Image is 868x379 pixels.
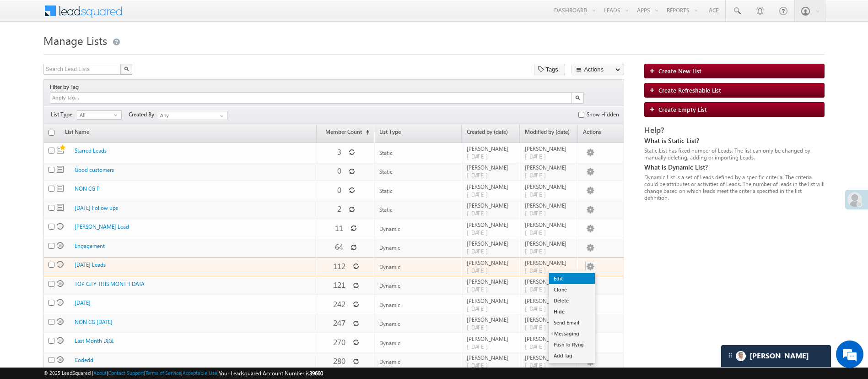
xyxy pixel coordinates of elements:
[75,185,100,192] a: NON CG P
[525,164,574,171] span: [PERSON_NAME]
[575,95,580,100] img: Search
[549,295,595,306] a: Delete
[379,244,400,251] span: Dynamic
[379,358,400,365] span: Dynamic
[51,94,106,102] input: Apply Tag...
[467,145,516,152] span: [PERSON_NAME]
[587,110,619,119] label: Show Hidden
[333,280,345,290] span: 121
[658,86,721,94] span: Create Refreshable List
[525,247,551,255] span: [DATE]
[525,171,551,179] span: [DATE]
[658,67,701,75] span: Create New List
[658,105,707,113] span: Create Empty List
[525,304,551,312] span: [DATE]
[108,370,144,376] a: Contact Support
[462,125,519,143] a: Created by (date)
[649,106,658,112] img: add_icon.png
[219,370,323,377] span: Your Leadsquared Account Number is
[525,354,574,361] span: [PERSON_NAME]
[158,111,227,120] input: Type to Search
[467,190,493,198] span: [DATE]
[146,370,181,376] a: Terms of Service
[57,337,64,344] span: Dynamic
[51,110,76,119] span: List Type
[57,242,64,249] span: Dynamic
[520,125,577,143] a: Modified by (date)
[114,113,121,117] span: select
[467,266,493,274] span: [DATE]
[525,278,574,285] span: [PERSON_NAME]
[57,185,64,192] span: Static
[333,261,345,271] span: 112
[75,319,113,325] a: NON CG [DATE]
[57,299,64,306] span: Dynamic
[333,337,345,347] span: 270
[379,282,400,289] span: Dynamic
[57,223,64,230] span: Dynamic
[75,357,93,363] a: Codedd
[467,183,516,190] span: [PERSON_NAME]
[525,152,551,160] span: [DATE]
[57,166,64,173] span: Static
[379,302,400,308] span: Dynamic
[57,356,64,363] span: Dynamic
[644,137,825,145] div: What is Static List?
[333,299,345,309] span: 242
[525,145,574,152] span: [PERSON_NAME]
[467,323,493,331] span: [DATE]
[60,125,94,143] a: List Name
[379,340,400,346] span: Dynamic
[75,166,114,173] a: Good customers
[749,352,809,360] span: Carter
[379,206,393,213] span: Static
[129,110,158,119] span: Created By
[337,185,341,195] span: 0
[467,316,516,323] span: [PERSON_NAME]
[644,147,825,161] div: Static List has fixed number of Leads. The list can only be changed by manually deleting, adding ...
[467,221,516,228] span: [PERSON_NAME]
[333,318,345,328] span: 247
[649,68,658,73] img: add_icon.png
[337,203,341,214] span: 2
[549,350,595,361] a: Add Tag
[75,223,129,230] a: [PERSON_NAME] Lead
[467,335,516,342] span: [PERSON_NAME]
[379,264,400,270] span: Dynamic
[317,125,374,143] a: Member Count(sorted ascending)
[75,337,113,344] a: Last Month DIGI
[727,352,734,359] img: carter-drag
[467,171,493,179] span: [DATE]
[467,247,493,255] span: [DATE]
[525,228,551,236] span: [DATE]
[379,149,393,156] span: Static
[379,225,400,232] span: Dynamic
[467,304,493,312] span: [DATE]
[467,354,516,361] span: [PERSON_NAME]
[75,299,91,306] a: [DATE]
[721,345,831,368] div: carter-dragCarter[PERSON_NAME]
[467,342,493,350] span: [DATE]
[467,202,516,209] span: [PERSON_NAME]
[379,320,400,327] span: Dynamic
[467,164,516,171] span: [PERSON_NAME]
[467,209,493,217] span: [DATE]
[578,125,624,143] span: Actions
[525,240,574,247] span: [PERSON_NAME]
[335,223,343,233] span: 11
[43,369,323,378] span: © 2025 LeadSquared | | | | |
[57,318,64,325] span: Dynamic
[309,370,323,377] span: 39660
[649,87,658,93] img: add_icon.png
[93,370,107,376] a: About
[379,168,393,175] span: Static
[571,64,624,75] button: Actions
[549,306,595,317] a: Hide
[215,111,226,121] a: Show All Items
[75,204,118,211] a: [DATE] Follow ups
[75,242,105,249] a: Engagement
[467,297,516,304] span: [PERSON_NAME]
[375,125,461,143] a: List Type
[379,187,393,194] span: Static
[337,165,341,176] span: 0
